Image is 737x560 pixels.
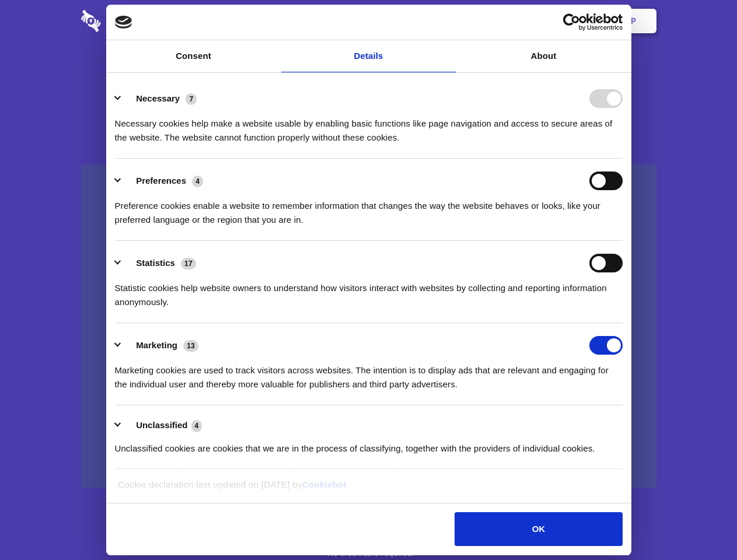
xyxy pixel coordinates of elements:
button: OK [455,512,622,546]
label: Marketing [136,340,177,350]
img: logo [115,16,132,29]
label: Necessary [136,93,180,103]
a: About [456,40,631,72]
button: Marketing (13) [115,336,206,355]
h1: Eliminate Slack Data Loss. [81,52,656,94]
a: Contact [473,3,527,39]
div: Statistic cookies help website owners to understand how visitors interact with websites by collec... [115,272,623,309]
div: Preference cookies enable a website to remember information that changes the way the website beha... [115,190,623,227]
a: Consent [106,40,281,72]
a: Cookiebot [302,480,347,489]
div: Unclassified cookies are cookies that we are in the process of classifying, together with the pro... [115,433,623,456]
div: Cookie declaration last updated on [DATE] by [109,478,628,501]
button: Statistics (17) [115,254,204,272]
span: 4 [191,420,202,432]
a: Login [529,3,580,39]
span: 7 [186,93,197,105]
label: Statistics [136,258,175,268]
a: Usercentrics Cookiebot - opens in a new window [521,13,623,31]
label: Preferences [136,176,186,185]
iframe: Drift Widget Chat Controller [679,502,723,546]
span: 17 [181,258,196,269]
a: Details [281,40,456,72]
div: Marketing cookies are used to track visitors across websites. The intention is to display ads tha... [115,355,623,391]
span: 4 [192,176,203,187]
img: logo-wordmark-white-trans-d4663122ce5f474addd5e946df7df03e33cb6a1c49d2221995e7729f52c070b2.svg [81,10,181,32]
h4: Auto-redaction of sensitive data, encrypted data sharing and self-destructing private chats. Shar... [81,106,656,145]
a: Wistia video thumbnail [81,164,656,488]
span: 13 [183,340,198,352]
button: Preferences (4) [115,171,211,190]
div: Necessary cookies help make a website usable by enabling basic functions like page navigation and... [115,108,623,145]
button: Unclassified (4) [115,418,209,433]
button: Necessary (7) [115,89,204,108]
a: Pricing [343,3,393,39]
